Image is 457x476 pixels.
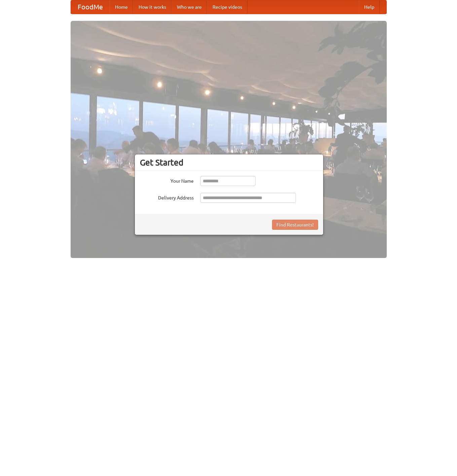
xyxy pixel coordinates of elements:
[207,0,247,14] a: Recipe videos
[359,0,380,14] a: Help
[140,176,194,184] label: Your Name
[133,0,172,14] a: How it works
[140,157,318,168] h3: Get Started
[272,220,318,230] button: Find Restaurants!
[140,193,194,201] label: Delivery Address
[110,0,133,14] a: Home
[71,0,110,14] a: FoodMe
[172,0,207,14] a: Who we are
